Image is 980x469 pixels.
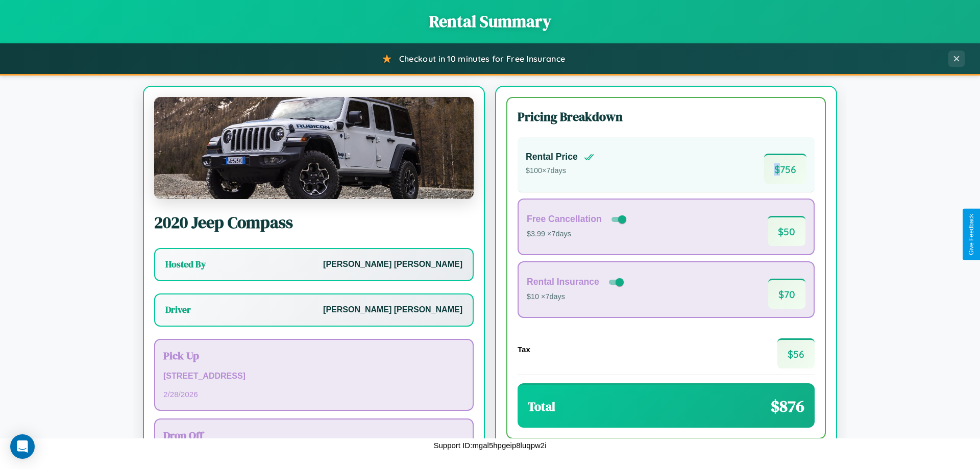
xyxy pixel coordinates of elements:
span: $ 70 [768,279,805,309]
p: [PERSON_NAME] [PERSON_NAME] [323,257,462,272]
p: $ 100 × 7 days [526,164,594,178]
p: $3.99 × 7 days [527,228,628,241]
h4: Tax [518,345,530,354]
p: $10 × 7 days [527,290,626,304]
h3: Hosted By [165,258,206,270]
h3: Pricing Breakdown [518,108,815,125]
h3: Drop Off [163,428,464,442]
p: 2 / 28 / 2026 [163,387,464,401]
div: Give Feedback [968,214,975,255]
h4: Free Cancellation [527,214,602,225]
span: $ 50 [768,216,805,246]
h3: Pick Up [163,348,464,363]
h4: Rental Price [526,152,578,162]
p: Support ID: mgal5hpgeip8luqpw2i [434,438,547,452]
span: $ 56 [777,338,815,368]
span: Checkout in 10 minutes for Free Insurance [399,54,565,64]
img: Jeep Compass [154,97,474,199]
h4: Rental Insurance [527,277,599,287]
div: Open Intercom Messenger [10,434,35,459]
h1: Rental Summary [10,10,970,33]
h2: 2020 Jeep Compass [154,211,474,234]
span: $ 756 [764,154,806,184]
h3: Total [528,398,555,415]
p: [STREET_ADDRESS] [163,369,464,384]
h3: Driver [165,304,191,316]
span: $ 876 [771,395,804,417]
p: [PERSON_NAME] [PERSON_NAME] [323,303,462,317]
